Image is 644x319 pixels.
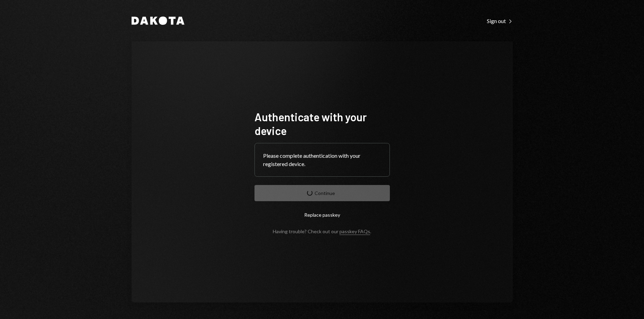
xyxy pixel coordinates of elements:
[254,110,390,137] h1: Authenticate with your device
[339,228,370,235] a: passkey FAQs
[263,152,381,168] div: Please complete authentication with your registered device.
[487,17,513,24] a: Sign out
[487,18,513,24] div: Sign out
[254,207,390,223] button: Replace passkey
[273,228,371,234] div: Having trouble? Check out our .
